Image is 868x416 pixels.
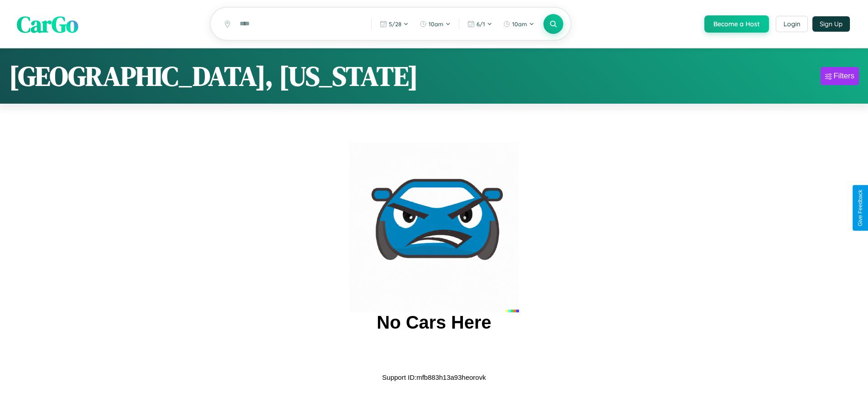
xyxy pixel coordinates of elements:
h1: [GEOGRAPHIC_DATA], [US_STATE] [9,57,418,95]
span: CarGo [17,8,78,39]
span: 10am [512,20,527,28]
button: Login [776,16,808,32]
button: Filters [821,67,859,85]
div: Filters [834,72,854,81]
button: 10am [415,17,455,31]
img: car [349,142,519,312]
div: Give Feedback [857,190,863,226]
button: 5/28 [375,17,413,31]
span: 10am [429,20,443,28]
span: 6 / 1 [476,20,485,28]
button: 10am [499,17,539,31]
button: 6/1 [463,17,497,31]
p: Support ID: mfb883h13a93heorovk [382,371,486,383]
h2: No Cars Here [377,312,491,333]
span: 5 / 28 [389,20,401,28]
button: Become a Host [704,15,769,33]
button: Sign Up [812,16,850,32]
